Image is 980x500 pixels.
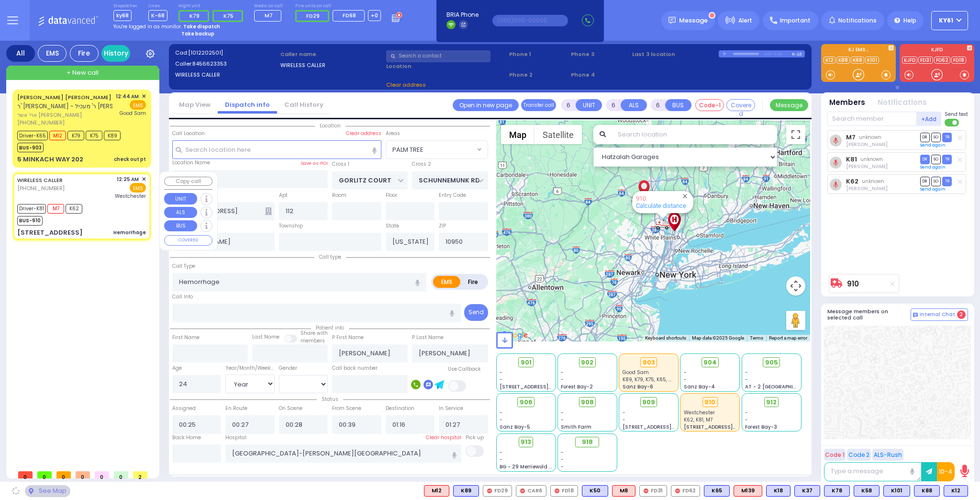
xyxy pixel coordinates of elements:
[386,140,488,159] span: PALM TREE
[386,62,506,70] label: Location
[148,3,167,9] label: Lines
[734,485,762,497] div: ALS KJ
[668,17,676,24] img: message.svg
[371,11,378,19] span: +0
[500,409,502,416] span: -
[466,434,484,442] label: Pick up
[95,471,109,478] span: 0
[581,398,594,407] span: 908
[695,99,724,111] button: Code-1
[561,423,591,431] span: Smith Farm
[332,364,378,372] label: Call back number
[433,276,461,288] label: EMS
[218,100,277,109] a: Dispatch info
[280,50,383,58] label: Caller name
[581,358,593,367] span: 902
[509,71,568,79] span: Phone 2
[164,207,197,218] button: ALS
[76,471,90,478] span: 0
[766,398,777,407] span: 912
[623,423,713,431] span: [STREET_ADDRESS][PERSON_NAME]
[424,485,449,497] div: M12
[17,93,111,101] a: [PERSON_NAME] [PERSON_NAME]
[17,131,48,140] span: Driver-K65
[576,99,602,111] button: UNIT
[792,50,805,57] div: K-18
[172,130,205,137] label: Call Location
[684,416,713,423] span: K62, K81, M7
[49,131,66,140] span: M12
[172,434,201,442] label: Back Home
[765,358,778,367] span: 905
[172,140,381,159] input: Search location here
[500,416,502,423] span: -
[571,50,629,58] span: Phone 3
[846,185,888,192] span: Yoel Friedrich
[944,485,968,497] div: K12
[332,405,361,412] label: From Scene
[280,61,383,69] label: WIRELESS CALLER
[636,195,646,202] a: 910
[17,143,44,152] span: BUS-903
[582,485,608,497] div: BLS
[225,434,246,442] label: Hospital
[412,334,444,341] label: P Last Name
[148,10,167,21] span: K-68
[113,3,137,9] label: Dispatcher
[918,57,933,64] a: FD31
[931,177,941,186] span: SO
[164,220,197,232] button: BUS
[666,212,683,231] div: Westchester Medical Center-Woods Road
[766,485,791,497] div: BLS
[824,485,850,497] div: BLS
[164,193,197,205] button: UNIT
[931,155,941,164] span: SO
[862,178,884,185] span: unknown
[70,45,99,62] div: Fire
[920,155,930,164] span: DR
[942,177,952,186] span: TR
[680,192,690,201] button: Close
[17,111,112,119] span: ארי' אשר [PERSON_NAME]
[120,110,146,117] span: Good Sam
[67,68,99,78] span: + New call
[279,405,302,412] label: On Scene
[172,334,200,341] label: First Name
[172,262,195,270] label: Call Type
[920,142,946,148] a: Send again
[786,276,805,295] button: Map camera controls
[944,485,968,497] div: BLS
[656,218,670,230] div: 910
[464,304,488,321] button: Send
[178,3,246,9] label: Night unit
[483,485,512,497] div: FD29
[745,409,748,416] span: -
[133,471,147,478] span: 2
[516,485,546,497] div: CAR6
[878,97,927,108] button: Notifications
[561,409,564,416] span: -
[684,423,774,431] span: [STREET_ADDRESS][PERSON_NAME]
[745,383,816,390] span: AT - 2 [GEOGRAPHIC_DATA]
[937,462,955,481] button: 10-4
[386,192,397,199] label: Floor
[582,485,608,497] div: K50
[945,111,968,118] span: Send text
[18,471,33,478] span: 0
[854,485,880,497] div: BLS
[521,437,531,447] span: 913
[332,334,364,341] label: P First Name
[582,437,593,447] span: 918
[189,12,200,20] span: K79
[492,15,568,26] input: (000)000-00000
[550,485,578,497] div: FD18
[794,485,820,497] div: K37
[704,485,730,497] div: BLS
[794,485,820,497] div: BLS
[386,130,400,137] label: Areas
[786,311,805,330] button: Drag Pegman onto the map to open Street View
[265,11,273,19] span: M7
[412,160,431,168] label: Cross 2
[872,449,903,461] button: ALS-Rush
[644,489,648,493] img: red-radio-icon.svg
